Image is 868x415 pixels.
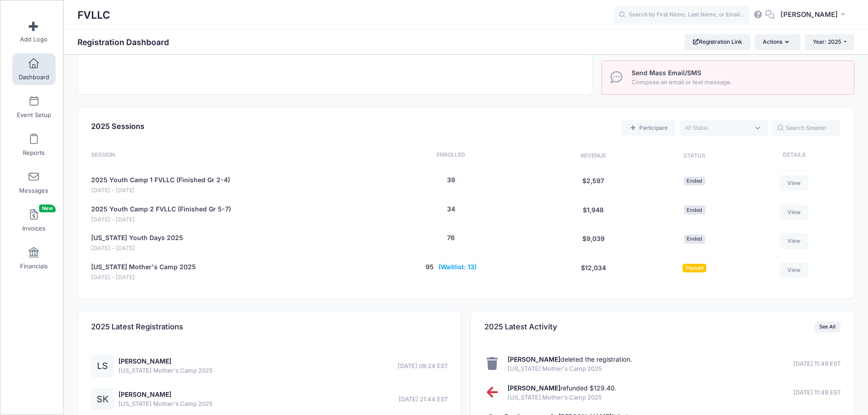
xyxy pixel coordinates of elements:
[613,6,750,24] input: Search by First Name, Last Name, or Email...
[743,151,841,162] div: Details
[12,53,56,85] a: Dashboard
[20,262,48,270] span: Financials
[508,393,616,402] span: [US_STATE] Mother's Camp 2025
[118,357,171,365] a: [PERSON_NAME]
[77,37,177,47] h1: Registration Dashboard
[91,215,231,224] span: [DATE] - [DATE]
[541,233,646,253] div: $9,039
[772,120,841,136] input: Search Session
[91,396,114,404] a: SK
[781,10,838,20] span: [PERSON_NAME]
[91,122,144,131] span: 2025 Sessions
[508,355,632,363] a: [PERSON_NAME]deleted the registration.
[91,186,230,195] span: [DATE] - [DATE]
[621,120,675,136] a: Add a new manual registration
[426,262,434,272] button: 95
[813,38,841,45] span: Year: 2025
[508,355,560,363] strong: [PERSON_NAME]
[361,151,541,162] div: Enrolled
[91,175,230,185] a: 2025 Youth Camp 1 FVLLC (Finished Gr 2-4)
[19,73,49,81] span: Dashboard
[793,388,841,397] span: [DATE] 11:49 EST
[447,205,455,214] button: 34
[12,167,56,199] a: Messages
[601,61,854,95] a: Send Mass Email/SMS Compose an email or text message.
[632,78,844,87] span: Compose an email or text message.
[793,359,841,369] span: [DATE] 11:49 EST
[91,262,196,272] a: [US_STATE] Mother's Camp 2025
[805,34,854,50] button: Year: 2025
[541,175,646,195] div: $2,597
[684,177,705,185] span: Ended
[508,384,560,392] strong: [PERSON_NAME]
[684,205,705,214] span: Ended
[91,355,114,378] div: LS
[91,233,183,243] a: [US_STATE] Youth Days 2025
[19,187,48,195] span: Messages
[12,15,56,47] a: Add Logo
[646,151,743,162] div: Status
[91,244,183,253] span: [DATE] - [DATE]
[780,262,809,278] a: View
[12,129,56,161] a: Reports
[684,34,750,50] a: Registration Link
[91,388,114,410] div: SK
[91,205,231,214] a: 2025 Youth Camp 2 FVLLC (Finished Gr 5-7)
[685,124,750,132] textarea: Search
[91,273,196,282] span: [DATE] - [DATE]
[755,34,800,50] button: Actions
[91,151,361,162] div: Session
[399,395,448,404] span: [DATE] 21:44 EST
[118,400,213,409] span: [US_STATE] Mother's Camp 2025
[780,205,809,220] a: View
[683,264,706,272] span: Paused
[12,205,56,236] a: InvoicesNew
[23,149,45,157] span: Reports
[12,91,56,123] a: Event Setup
[484,314,557,340] h4: 2025 Latest Activity
[780,233,809,249] a: View
[39,205,56,212] span: New
[508,384,616,392] a: [PERSON_NAME]refunded $129.40.
[22,225,46,232] span: Invoices
[815,322,841,333] a: See All
[632,69,701,77] span: Send Mass Email/SMS
[398,362,448,371] span: [DATE] 09:24 EST
[91,363,114,370] a: LS
[541,205,646,224] div: $1,948
[684,235,705,243] span: Ended
[17,111,51,119] span: Event Setup
[775,5,854,26] button: [PERSON_NAME]
[447,233,455,243] button: 76
[541,151,646,162] div: Revenue
[12,242,56,274] a: Financials
[77,5,110,26] h1: FVLLC
[91,314,183,340] h4: 2025 Latest Registrations
[447,175,455,185] button: 39
[438,262,477,272] button: (Waitlist: 13)
[508,364,632,374] span: [US_STATE] Mother's Camp 2025
[541,262,646,282] div: $12,034
[118,390,171,398] a: [PERSON_NAME]
[780,175,809,191] a: View
[20,36,47,43] span: Add Logo
[118,366,213,375] span: [US_STATE] Mother's Camp 2025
